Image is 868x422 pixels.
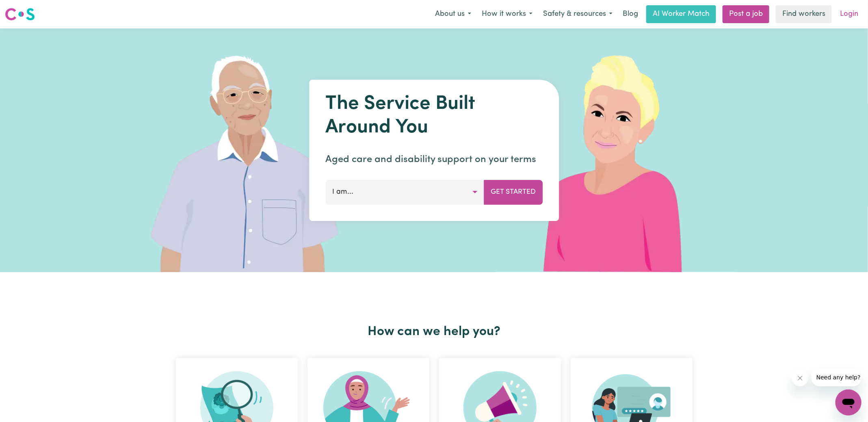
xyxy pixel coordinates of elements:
p: Aged care and disability support on your terms [325,152,543,167]
h1: The Service Built Around You [325,93,543,139]
button: Get Started [484,180,543,204]
button: About us [430,6,476,23]
a: Find workers [776,5,832,23]
iframe: Message from company [812,368,862,386]
button: How it works [476,6,538,23]
a: Login [835,5,863,23]
iframe: Button to launch messaging window [836,390,862,416]
button: I am... [325,180,484,204]
a: AI Worker Match [646,5,716,23]
img: Careseekers logo [5,7,35,22]
a: Blog [618,5,643,23]
a: Post a job [723,5,769,23]
iframe: Close message [792,370,808,386]
button: Safety & resources [538,6,618,23]
h2: How can we help you? [171,324,697,340]
a: Careseekers logo [5,5,35,24]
